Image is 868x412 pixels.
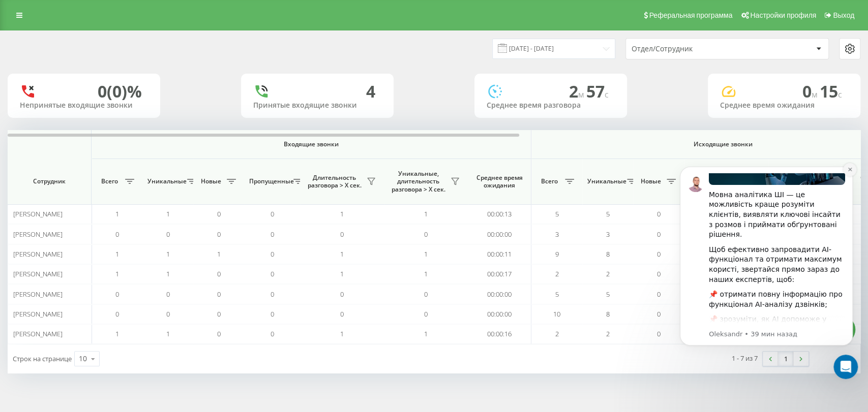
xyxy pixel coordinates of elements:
[657,230,661,239] span: 0
[147,177,184,185] span: Уникальные
[587,177,624,185] span: Уникальные
[649,11,732,19] span: Реферальная программа
[13,209,63,218] span: [PERSON_NAME]
[340,290,344,299] span: 0
[340,269,344,278] span: 1
[13,249,63,259] span: [PERSON_NAME]
[578,89,586,100] span: м
[833,355,858,379] iframe: Intercom live chat
[606,269,610,278] span: 2
[115,230,119,239] span: 0
[166,249,170,259] span: 1
[657,249,661,259] span: 0
[802,80,820,102] span: 0
[833,11,854,19] span: Выход
[555,290,559,299] span: 5
[115,249,119,259] span: 1
[424,249,428,259] span: 1
[553,309,560,319] span: 10
[468,284,531,304] td: 00:00:00
[468,264,531,284] td: 00:00:17
[468,244,531,264] td: 00:00:11
[340,329,344,338] span: 1
[79,354,87,364] div: 10
[166,290,170,299] span: 0
[166,269,170,278] span: 1
[657,290,661,299] span: 0
[217,269,221,278] span: 0
[812,89,820,100] span: м
[13,309,63,319] span: [PERSON_NAME]
[468,204,531,224] td: 00:00:13
[555,269,559,278] span: 2
[657,209,661,218] span: 0
[118,140,504,148] span: Входящие звонки
[271,249,274,259] span: 0
[838,89,842,100] span: c
[750,11,816,19] span: Настройки профиля
[424,290,428,299] span: 0
[249,177,290,185] span: Пропущенные
[665,151,868,385] iframe: Intercom notifications сообщение
[468,224,531,244] td: 00:00:00
[555,249,559,259] span: 9
[271,269,274,278] span: 0
[115,309,119,319] span: 0
[271,309,274,319] span: 0
[606,249,610,259] span: 8
[13,269,63,278] span: [PERSON_NAME]
[657,269,661,278] span: 0
[115,290,119,299] span: 0
[198,177,224,185] span: Новые
[424,230,428,239] span: 0
[632,45,753,53] div: Отдел/Сотрудник
[606,309,610,319] span: 8
[569,80,586,102] span: 2
[271,290,274,299] span: 0
[166,230,170,239] span: 0
[487,101,615,110] div: Среднее время разговора
[340,249,344,259] span: 1
[424,329,428,338] span: 1
[97,177,122,185] span: Всего
[340,230,344,239] span: 0
[720,101,848,110] div: Среднее время ожидания
[820,80,842,102] span: 15
[468,304,531,324] td: 00:00:00
[217,230,221,239] span: 0
[13,290,63,299] span: [PERSON_NAME]
[475,174,523,189] span: Среднее время ожидания
[606,230,610,239] span: 3
[424,209,428,218] span: 1
[217,329,221,338] span: 0
[115,329,119,338] span: 1
[389,170,447,194] span: Уникальные, длительность разговора > Х сек.
[13,354,72,363] span: Строк на странице
[305,174,364,189] span: Длительность разговора > Х сек.
[555,230,559,239] span: 3
[115,269,119,278] span: 1
[20,101,148,110] div: Непринятые входящие звонки
[166,309,170,319] span: 0
[217,249,221,259] span: 1
[217,209,221,218] span: 0
[166,329,170,338] span: 1
[217,290,221,299] span: 0
[115,209,119,218] span: 1
[657,309,661,319] span: 0
[271,329,274,338] span: 0
[253,101,381,110] div: Принятые входящие звонки
[16,177,82,185] span: Сотрудник
[271,209,274,218] span: 0
[340,209,344,218] span: 1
